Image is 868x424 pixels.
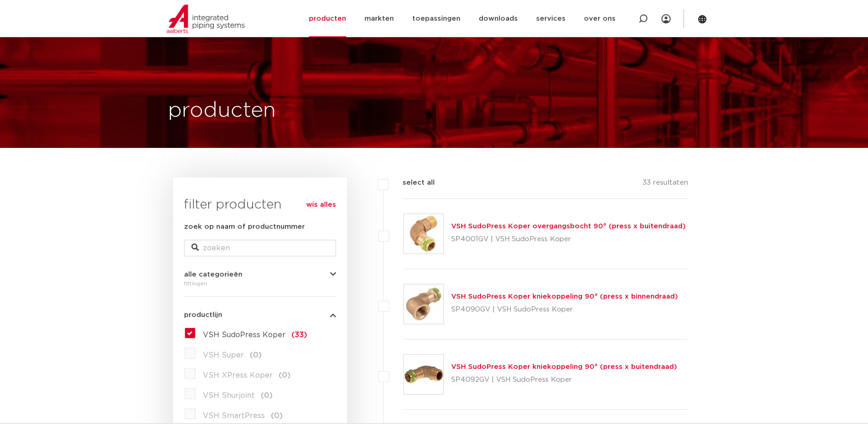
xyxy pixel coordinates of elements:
span: VSH Shurjoint [203,392,255,399]
h3: filter producten [184,196,336,214]
span: (0) [271,412,283,419]
span: (0) [250,351,262,359]
span: VSH XPress Koper [203,372,273,379]
p: 33 resultaten [643,177,688,192]
span: (0) [279,372,291,379]
a: VSH SudoPress Koper kniekoppeling 90° (press x binnendraad) [451,293,678,300]
a: VSH SudoPress Koper overgangsbocht 90° (press x buitendraad) [451,223,686,230]
a: VSH SudoPress Koper kniekoppeling 90° (press x buitendraad) [451,363,677,370]
div: fittingen [184,278,336,289]
span: VSH Super [203,351,244,359]
span: VSH SmartPress [203,412,265,419]
p: SP4092GV | VSH SudoPress Koper [451,373,677,387]
img: Thumbnail for VSH SudoPress Koper overgangsbocht 90° (press x buitendraad) [404,214,443,254]
label: select all [389,177,435,188]
span: alle categorieën [184,271,242,278]
a: wis alles [306,199,336,210]
img: Thumbnail for VSH SudoPress Koper kniekoppeling 90° (press x buitendraad) [404,355,443,394]
span: VSH SudoPress Koper [203,331,286,339]
p: SP4001GV | VSH SudoPress Koper [451,232,686,247]
span: (33) [291,331,307,339]
button: alle categorieën [184,271,336,278]
span: (0) [261,392,273,399]
p: SP4090GV | VSH SudoPress Koper [451,302,678,317]
span: productlijn [184,311,222,318]
label: zoek op naam of productnummer [184,221,305,232]
input: zoeken [184,240,336,256]
img: Thumbnail for VSH SudoPress Koper kniekoppeling 90° (press x binnendraad) [404,284,443,324]
button: productlijn [184,311,336,318]
h1: producten [168,96,276,125]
